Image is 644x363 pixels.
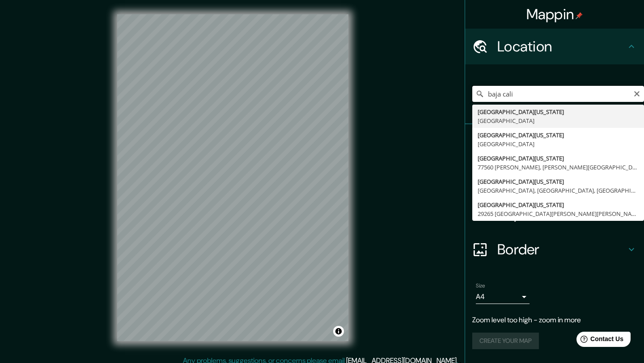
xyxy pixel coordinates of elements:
div: [GEOGRAPHIC_DATA][US_STATE] [478,131,639,139]
div: [GEOGRAPHIC_DATA][US_STATE] [478,177,639,186]
div: [GEOGRAPHIC_DATA][US_STATE] [478,154,639,163]
div: [GEOGRAPHIC_DATA] [478,139,639,148]
h4: Mappin [526,5,583,23]
div: Location [465,29,644,64]
div: 29265 [GEOGRAPHIC_DATA][PERSON_NAME][PERSON_NAME], [GEOGRAPHIC_DATA], [GEOGRAPHIC_DATA] [478,209,639,218]
img: pin-icon.png [576,12,583,19]
button: Clear [633,89,640,97]
p: Zoom level too high - zoom in more [472,315,637,325]
button: Toggle attribution [333,326,344,337]
canvas: Map [117,14,348,341]
div: Pins [465,124,644,160]
div: [GEOGRAPHIC_DATA][US_STATE] [478,107,639,116]
h4: Border [497,241,626,258]
div: [GEOGRAPHIC_DATA], [GEOGRAPHIC_DATA], [GEOGRAPHIC_DATA] [478,186,639,195]
h4: Layout [497,205,626,223]
div: Style [465,160,644,196]
div: [GEOGRAPHIC_DATA] [478,116,639,125]
div: Border [465,232,644,267]
label: Size [476,282,485,290]
iframe: Help widget launcher [564,328,634,353]
div: A4 [476,290,530,304]
div: [GEOGRAPHIC_DATA][US_STATE] [478,200,639,209]
h4: Location [497,38,626,55]
div: 77560 [PERSON_NAME], [PERSON_NAME][GEOGRAPHIC_DATA], [GEOGRAPHIC_DATA] [478,163,639,172]
div: Layout [465,196,644,232]
input: Pick your city or area [472,86,644,102]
